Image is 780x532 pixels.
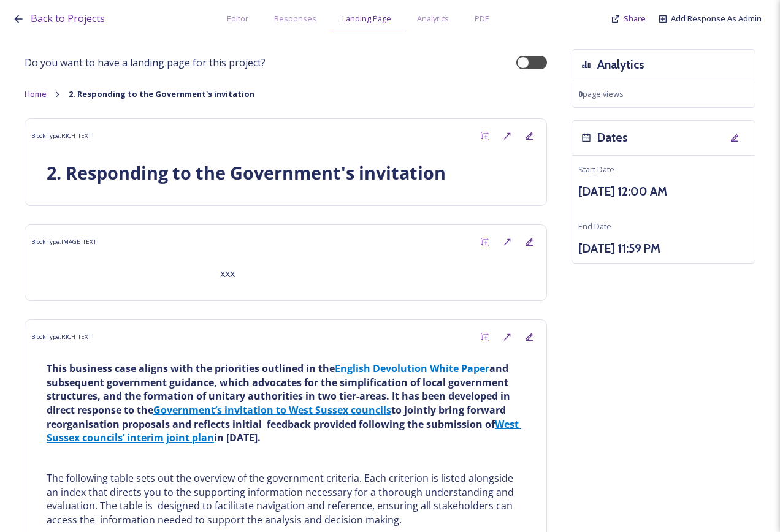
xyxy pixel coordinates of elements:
[220,267,525,281] p: xxx
[69,88,254,99] strong: 2. Responding to the Government's invitation
[47,417,521,445] a: West Sussex councils’ interim joint plan
[475,13,489,25] span: PDF
[671,13,762,25] a: Add Response As Admin
[578,221,611,232] span: End Date
[214,431,261,444] strong: in [DATE].
[578,240,749,257] h3: [DATE] 11:59 PM
[31,238,96,246] span: Block Type: IMAGE_TEXT
[25,88,47,99] span: Home
[624,13,646,24] span: Share
[578,183,749,200] h3: [DATE] 12:00 AM
[227,13,248,25] span: Editor
[274,13,316,25] span: Responses
[597,129,628,146] h3: Dates
[153,403,391,417] a: Government’s invitation to West Sussex councils
[47,161,446,184] strong: 2. Responding to the Government's invitation
[335,362,489,375] a: English Devolution White Paper
[31,12,105,25] span: Back to Projects
[47,403,508,431] strong: to jointly bring forward reorganisation proposals and reflects initial feedback provided followin...
[417,13,449,25] span: Analytics
[47,362,335,375] strong: This business case aligns with the priorities outlined in the
[578,88,583,99] strong: 0
[31,11,105,26] a: Back to Projects
[671,13,762,24] span: Add Response As Admin
[597,56,644,74] h3: Analytics
[47,362,513,417] strong: and subsequent government guidance, which advocates for the simplification of local government st...
[47,471,525,527] p: The following table sets out the overview of the government criteria. Each criterion is listed al...
[25,55,266,70] span: Do you want to have a landing page for this project?
[578,164,614,175] span: Start Date
[578,88,624,99] span: page views
[31,132,91,140] span: Block Type: RICH_TEXT
[31,333,91,341] span: Block Type: RICH_TEXT
[342,13,391,25] span: Landing Page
